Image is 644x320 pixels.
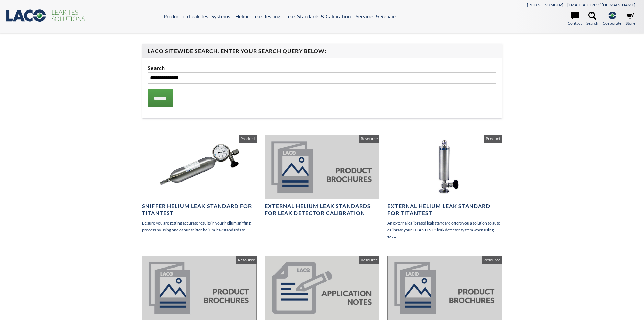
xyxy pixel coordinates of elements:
[148,48,497,55] h4: LACO Sitewide Search. Enter your Search Query Below:
[387,135,502,239] a: External Helium Leak Standard for TITANTEST An external calibrated leak standard offers you a sol...
[567,2,635,7] a: [EMAIL_ADDRESS][DOMAIN_NAME]
[148,64,497,72] label: Search
[239,135,257,143] span: Product
[142,220,257,233] p: Be sure you are getting accurate results in your helium sniffing process by using one of our snif...
[265,135,379,217] a: External Helium Leak Standards for Leak Detector Calibration Resource
[527,2,563,7] a: [PHONE_NUMBER]
[235,13,280,19] a: Helium Leak Testing
[603,20,621,26] span: Corporate
[568,12,582,26] a: Contact
[142,135,257,233] a: Sniffer Helium Leak Standard for TITANTEST Be sure you are getting accurate results in your heliu...
[626,12,635,26] a: Store
[142,202,257,217] h4: Sniffer Helium Leak Standard for TITANTEST
[387,202,502,217] h4: External Helium Leak Standard for TITANTEST
[285,13,351,19] a: Leak Standards & Calibration
[484,135,502,143] span: Product
[356,13,398,19] a: Services & Repairs
[236,256,257,264] span: Resource
[482,256,502,264] span: Resource
[359,135,379,143] span: Resource
[387,220,502,239] p: An external calibrated leak standard offers you a solution to auto-calibrate your TITANTEST™ leak...
[586,12,598,26] a: Search
[359,256,379,264] span: Resource
[164,13,230,19] a: Production Leak Test Systems
[265,202,379,217] h4: External Helium Leak Standards for Leak Detector Calibration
